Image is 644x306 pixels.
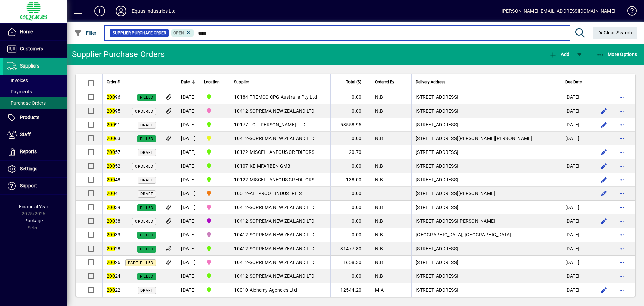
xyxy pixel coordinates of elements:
[89,5,110,17] button: Add
[107,191,120,196] span: 41
[204,176,226,184] span: 1B BLENHEIM
[107,191,115,196] em: 200
[20,183,37,188] span: Support
[375,78,394,86] span: Ordered By
[204,162,226,170] span: 1B BLENHEIM
[177,201,200,214] td: [DATE]
[3,97,67,109] a: Purchase Orders
[204,189,226,198] span: 4S SOUTHERN
[230,90,330,104] td: -
[565,78,582,86] span: Due Date
[177,242,200,256] td: [DATE]
[561,104,592,118] td: [DATE]
[596,52,637,57] span: More Options
[135,164,153,169] span: Ordered
[204,93,226,101] span: 1B BLENHEIM
[140,95,153,100] span: Filled
[234,78,249,86] span: Supplier
[20,166,37,171] span: Settings
[107,78,120,86] span: Order #
[177,132,200,145] td: [DATE]
[107,232,120,237] span: 33
[107,218,120,224] span: 38
[140,247,153,251] span: Filled
[107,163,120,169] span: 52
[375,177,383,182] span: N.B
[204,148,226,156] span: 1B BLENHEIM
[346,78,361,86] span: Total ($)
[107,205,115,210] em: 200
[375,108,383,114] span: N.B
[140,206,153,210] span: Filled
[375,78,407,86] div: Ordered By
[72,27,98,39] button: Filter
[616,243,627,254] button: More options
[234,191,248,196] span: 10012
[20,149,37,154] span: Reports
[411,159,561,173] td: [STREET_ADDRESS]
[230,242,330,256] td: -
[330,242,371,256] td: 31477.80
[177,269,200,283] td: [DATE]
[135,219,153,224] span: Ordered
[561,242,592,256] td: [DATE]
[204,272,226,280] span: 1B BLENHEIM
[204,231,226,239] span: 2M MAINFREIGHT/OWENS AUCKLAND
[177,90,200,104] td: [DATE]
[330,269,371,283] td: 0.00
[7,89,32,94] span: Payments
[330,145,371,159] td: 20.70
[330,118,371,132] td: 53558.95
[250,122,305,127] span: TCL [PERSON_NAME] LTD
[107,149,115,155] em: 200
[234,218,248,224] span: 10412
[234,246,248,251] span: 10412
[230,118,330,132] td: -
[204,134,226,142] span: 4A DSV LOGISTICS - CHCH
[107,246,115,251] em: 200
[616,133,627,144] button: More options
[3,161,67,177] a: Settings
[411,187,561,201] td: [STREET_ADDRESS][PERSON_NAME]
[561,90,592,104] td: [DATE]
[234,287,248,293] span: 10010
[72,49,165,60] div: Supplier Purchase Orders
[616,92,627,102] button: More options
[561,118,592,132] td: [DATE]
[234,163,248,169] span: 10107
[107,94,120,100] span: 96
[375,273,383,279] span: N.B
[330,256,371,269] td: 1658.30
[3,178,67,194] a: Support
[107,108,115,114] em: 200
[107,273,115,279] em: 200
[230,201,330,214] td: -
[3,86,67,97] a: Payments
[177,214,200,228] td: [DATE]
[598,30,632,35] span: Clear Search
[107,205,120,210] span: 39
[250,163,294,169] span: KEIMFARBEN GMBH
[595,48,639,60] button: More Options
[140,137,153,141] span: Filled
[20,46,43,51] span: Customers
[250,205,315,210] span: SOPREMA NEW ZEALAND LTD
[250,218,315,224] span: SOPREMA NEW ZEALAND LTD
[335,78,367,86] div: Total ($)
[234,260,248,265] span: 10412
[375,94,383,100] span: N.B
[411,90,561,104] td: [STREET_ADDRESS]
[330,187,371,201] td: 0.00
[250,191,302,196] span: ALLPROOF INDUSTRIES
[593,27,638,39] button: Clear
[140,233,153,237] span: Filled
[177,118,200,132] td: [DATE]
[107,122,115,127] em: 200
[616,202,627,213] button: More options
[204,258,226,266] span: 2A AZI''S Global Investments
[330,214,371,228] td: 0.00
[177,228,200,242] td: [DATE]
[140,192,153,196] span: Draft
[561,214,592,228] td: [DATE]
[140,150,153,155] span: Draft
